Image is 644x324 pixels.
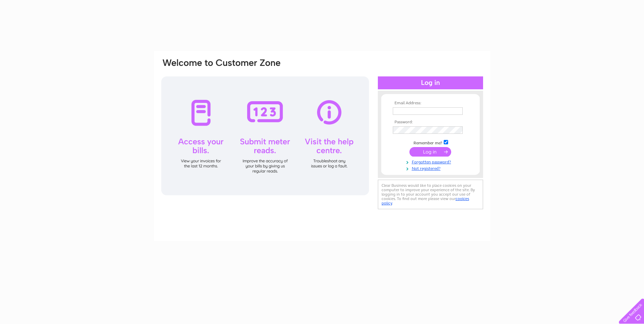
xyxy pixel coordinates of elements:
[391,120,470,125] th: Password:
[391,101,470,106] th: Email Address:
[391,139,470,146] td: Remember me?
[382,196,469,205] a: cookies policy
[393,158,470,165] a: Forgotten password?
[393,165,470,171] a: Not registered?
[409,147,451,157] input: Submit
[378,180,483,209] div: Clear Business would like to place cookies on your computer to improve your experience of the sit...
